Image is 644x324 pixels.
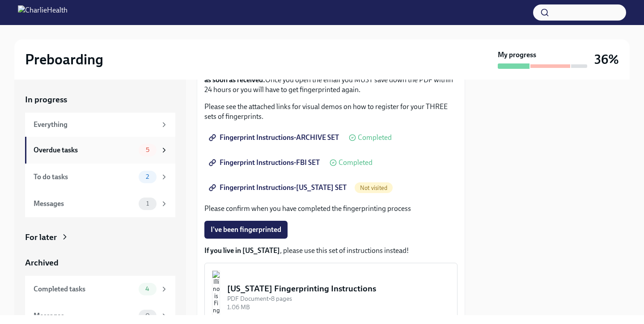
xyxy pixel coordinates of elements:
div: [US_STATE] Fingerprinting Instructions [227,283,450,295]
span: 5 [140,147,155,153]
span: 2 [140,173,154,180]
a: Fingerprint Instructions-ARCHIVE SET [204,129,345,147]
div: PDF Document • 8 pages [227,295,450,303]
span: Completed [358,134,392,141]
a: Completed tasks4 [25,276,175,303]
span: 1 [141,200,154,207]
div: For later [25,231,57,243]
span: Completed [339,159,373,166]
a: Fingerprint Instructions-FBI SET [204,154,326,172]
img: CharlieHealth [18,5,68,20]
h2: Preboarding [25,50,103,68]
strong: My progress [498,50,536,60]
span: Fingerprint Instructions-ARCHIVE SET [211,133,339,142]
span: Not visited [355,185,393,191]
a: Archived [25,257,175,269]
div: To do tasks [34,172,135,182]
a: For later [25,231,175,243]
a: Everything [25,113,175,137]
span: Fingerprint Instructions-FBI SET [211,158,320,167]
span: 4 [140,286,155,292]
span: Fingerprint Instructions-[US_STATE] SET [211,183,347,192]
span: 0 [140,312,155,319]
a: In progress [25,94,175,105]
a: Overdue tasks5 [25,137,175,164]
div: Completed tasks [34,284,135,294]
strong: If you live in [US_STATE] [204,246,280,255]
div: Messages [34,311,135,321]
p: , please use this set of instructions instead! [204,246,458,256]
a: To do tasks2 [25,164,175,190]
div: Overdue tasks [34,145,135,155]
a: Fingerprint Instructions-[US_STATE] SET [204,179,353,197]
p: Please confirm when you have completed the fingerprinting process [204,204,458,214]
div: Messages [34,199,135,209]
h3: 36% [594,51,619,67]
img: Illinois Fingerprinting Instructions [212,270,220,324]
span: I've been fingerprinted [211,225,281,234]
div: Everything [34,120,157,130]
button: I've been fingerprinted [204,221,288,239]
div: 1.06 MB [227,303,450,311]
a: Messages1 [25,190,175,217]
p: Please see the attached links for visual demos on how to register for your THREE sets of fingerpr... [204,102,458,122]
